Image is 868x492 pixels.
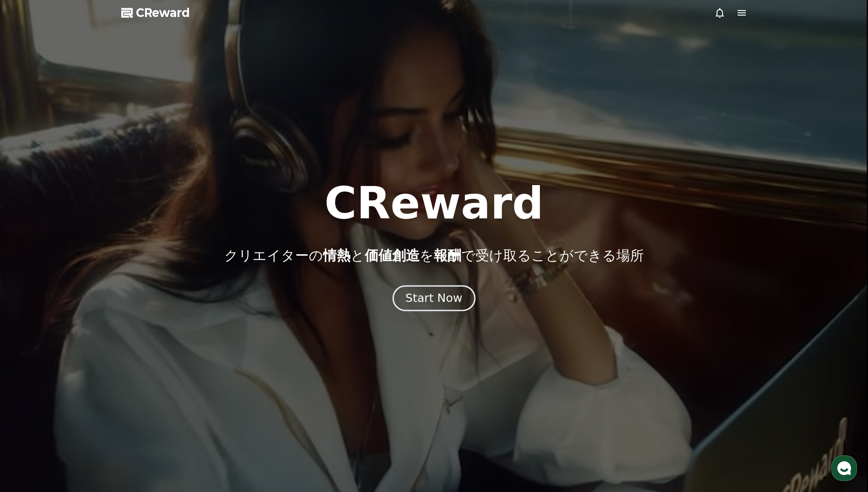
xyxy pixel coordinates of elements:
[434,247,461,263] span: 報酬
[365,247,420,263] span: 価値創造
[23,304,39,312] span: Home
[405,290,462,306] div: Start Now
[224,247,644,264] p: クリエイターの と を で受け取ることができる場所
[60,290,118,313] a: Messages
[135,304,158,312] span: Settings
[76,305,103,312] span: Messages
[324,181,544,225] h1: CReward
[121,5,190,20] a: CReward
[394,295,474,304] a: Start Now
[118,290,176,313] a: Settings
[3,290,60,313] a: Home
[136,5,190,20] span: CReward
[323,247,350,263] span: 情熱
[393,285,475,312] button: Start Now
